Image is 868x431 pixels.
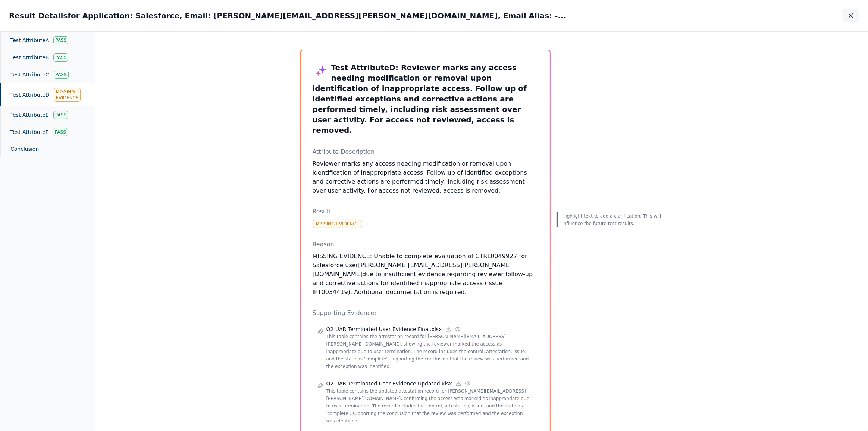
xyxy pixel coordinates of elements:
[313,220,363,228] div: Missing Evidence
[53,111,68,119] div: Pass
[53,36,68,44] div: Pass
[326,325,442,333] p: Q2 UAR Terminated User Evidence Final.xlsx
[326,387,533,425] p: This table contains the updated attestation record for [PERSON_NAME][EMAIL_ADDRESS][PERSON_NAME][...
[313,207,538,216] p: Result
[313,147,538,156] p: Attribute Description
[445,326,452,332] a: Download file
[54,71,69,79] div: Pass
[9,10,566,21] h2: Result Details for Application: Salesforce, Email: [PERSON_NAME][EMAIL_ADDRESS][PERSON_NAME][DOMA...
[313,252,538,297] p: MISSING EVIDENCE: Unable to complete evaluation of CTRL0049927 for Salesforce user due to insuffi...
[313,309,538,318] p: Supporting Evidence:
[563,212,664,227] p: Highlight text to add a clarification. This will influence the future test results.
[313,262,512,278] a: [PERSON_NAME][EMAIL_ADDRESS][PERSON_NAME][DOMAIN_NAME]
[313,62,538,135] h3: Test Attribute D : Reviewer marks any access needing modification or removal upon identification ...
[455,380,462,387] a: Download file
[313,240,538,249] p: Reason
[326,333,533,370] p: This table contains the attestation record for [PERSON_NAME][EMAIL_ADDRESS][PERSON_NAME][DOMAIN_N...
[326,380,452,387] p: Q2 UAR Terminated User Evidence Updated.xlsx
[53,53,68,62] div: Pass
[313,159,538,195] p: Reviewer marks any access needing modification or removal upon identification of inappropriate ac...
[54,88,81,102] div: Missing Evidence
[53,128,68,136] div: Pass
